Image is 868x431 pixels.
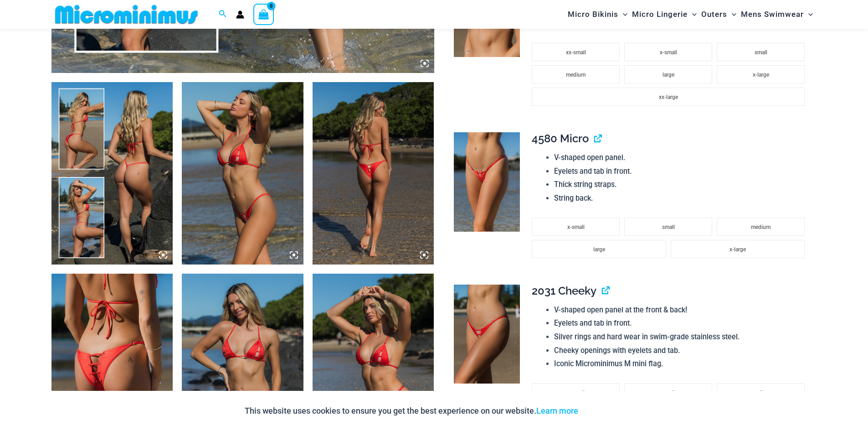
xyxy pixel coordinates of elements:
[701,3,727,26] span: Outers
[554,165,809,178] li: Eyelets and tab in front.
[585,400,624,422] button: Accept
[717,43,805,61] li: small
[567,224,585,230] span: x-small
[532,284,596,297] span: 2031 Cheeky
[566,49,586,56] span: xx-small
[182,82,303,265] img: Link Tangello 3070 Tri Top 2031 Cheeky
[554,151,809,165] li: V-shaped open panel.
[532,132,589,145] span: 4580 Micro
[219,9,227,20] a: Search icon link
[554,344,809,358] li: Cheeky openings with eyelets and tab.
[554,192,809,205] li: String back.
[717,218,805,236] li: medium
[253,4,274,25] a: View Shopping Cart, empty
[532,65,620,83] li: medium
[532,240,666,258] li: large
[755,49,767,56] span: small
[753,72,769,78] span: x-large
[660,49,677,56] span: x-small
[751,224,770,230] span: medium
[741,3,804,26] span: Mens Swimwear
[554,178,809,192] li: Thick string straps.
[313,82,434,265] img: Link Tangello 3070 Tri Top 2031 Cheeky
[717,65,805,83] li: x-large
[568,3,618,26] span: Micro Bikinis
[751,389,770,396] span: medium
[454,132,520,232] img: Link Tangello 4580 Micro
[51,4,201,25] img: MM SHOP LOGO FLAT
[245,404,578,418] p: This website uses cookies to ensure you get the best experience on our website.
[554,303,809,317] li: V-shaped open panel at the front & back!
[659,94,678,100] span: xx-large
[624,43,712,61] li: x-small
[663,72,674,78] span: large
[630,3,699,26] a: Micro LingerieMenu ToggleMenu Toggle
[632,3,688,26] span: Micro Lingerie
[236,10,244,19] a: Account icon link
[671,240,805,258] li: x-large
[739,3,815,26] a: Mens SwimwearMenu ToggleMenu Toggle
[624,383,712,401] li: small
[51,82,173,265] img: Link Tangello Collection Pack
[532,218,620,236] li: x-small
[699,3,739,26] a: OutersMenu ToggleMenu Toggle
[727,3,736,26] span: Menu Toggle
[624,65,712,83] li: large
[729,246,746,253] span: x-large
[554,330,809,344] li: Silver rings and hard wear in swim-grade stainless steel.
[564,1,817,27] nav: Site Navigation
[554,357,809,371] li: Iconic Microminimus M mini flag.
[536,406,578,415] a: Learn more
[804,3,813,26] span: Menu Toggle
[454,285,520,384] img: Link Tangello 2031 Cheeky
[688,3,697,26] span: Menu Toggle
[566,72,586,78] span: medium
[554,317,809,330] li: Eyelets and tab in front.
[618,3,627,26] span: Menu Toggle
[532,383,620,401] li: x-small
[565,3,630,26] a: Micro BikinisMenu ToggleMenu Toggle
[717,383,805,401] li: medium
[662,389,675,396] span: small
[624,218,712,236] li: small
[593,246,605,253] span: large
[532,88,805,106] li: xx-large
[567,389,585,396] span: x-small
[532,43,620,61] li: xx-small
[662,224,675,230] span: small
